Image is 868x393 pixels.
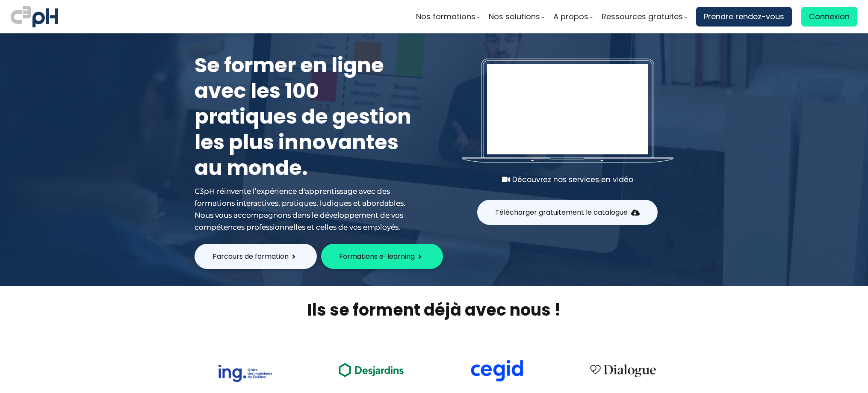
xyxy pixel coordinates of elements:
[469,360,524,382] img: cdf238afa6e766054af0b3fe9d0794df.png
[333,358,410,381] img: ea49a208ccc4d6e7deb170dc1c457f3b.png
[11,4,58,29] img: logo C3PH
[696,7,792,27] a: Prendre rendez-vous
[801,7,857,27] a: Connexion
[218,365,272,382] img: 73f878ca33ad2a469052bbe3fa4fd140.png
[809,10,850,23] span: Connexion
[213,251,289,262] span: Parcours de formation
[553,10,588,23] span: A propos
[339,251,415,262] span: Formations e-learning
[416,10,475,23] span: Nos formations
[184,299,684,321] h2: Ils se forment déjà avec nous !
[495,207,628,218] span: Télécharger gratuitement le catalogue
[585,359,661,382] img: 4cbfeea6ce3138713587aabb8dcf64fe.png
[602,10,683,23] span: Ressources gratuites
[195,244,317,269] button: Parcours de formation
[489,10,540,23] span: Nos solutions
[704,10,784,23] span: Prendre rendez-vous
[195,185,417,233] div: C3pH réinvente l’expérience d'apprentissage avec des formations interactives, pratiques, ludiques...
[195,53,417,181] h1: Se former en ligne avec les 100 pratiques de gestion les plus innovantes au monde.
[321,244,443,269] button: Formations e-learning
[477,200,658,225] button: Télécharger gratuitement le catalogue
[462,174,673,186] div: Découvrez nos services en vidéo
